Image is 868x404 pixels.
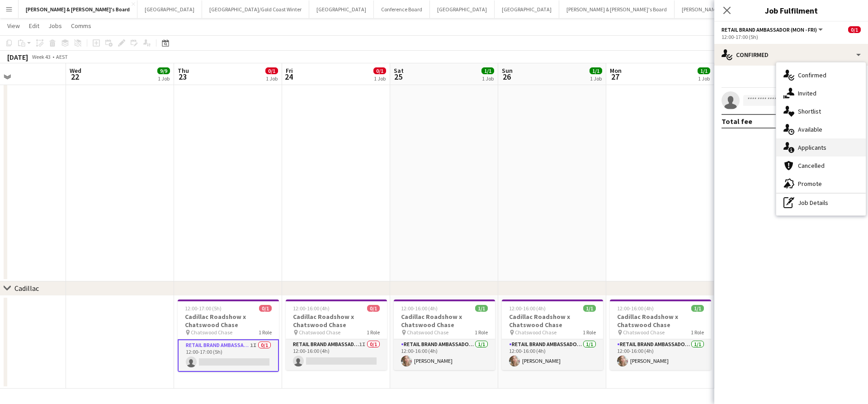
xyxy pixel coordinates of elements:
h3: Cadillac Roadshow x Chatswood Chase [286,313,387,329]
span: 1/1 [698,67,710,74]
div: 12:00-17:00 (5h) [722,33,861,40]
span: View [7,22,20,30]
span: 1/1 [590,67,602,74]
span: Chatswood Chase [407,329,448,336]
span: Cancelled [798,162,825,170]
div: Confirmed [714,44,868,66]
span: Chatswood Chase [623,329,665,336]
div: AEST [56,53,68,60]
app-card-role: RETAIL Brand Ambassador ([DATE])1/112:00-16:00 (4h)[PERSON_NAME] [394,339,495,370]
span: 0/1 [373,67,386,74]
div: 1 Job [590,75,602,82]
span: 12:00-16:00 (4h) [401,305,438,312]
h3: Cadillac Roadshow x Chatswood Chase [610,313,711,329]
button: [GEOGRAPHIC_DATA] [430,0,495,18]
div: 1 Job [374,75,386,82]
h3: Cadillac Roadshow x Chatswood Chase [502,313,603,329]
div: 1 Job [698,75,710,82]
div: Job Details [776,194,866,212]
span: 0/1 [259,305,272,312]
div: Total fee [722,117,752,126]
span: Sun [502,67,513,75]
button: [PERSON_NAME] & [PERSON_NAME]'s Board [559,0,675,18]
app-job-card: 12:00-16:00 (4h)1/1Cadillac Roadshow x Chatswood Chase Chatswood Chase1 RoleRETAIL Brand Ambassad... [502,299,603,370]
span: 0/1 [265,67,278,74]
a: Jobs [45,20,66,32]
span: Edit [29,22,39,30]
span: Fri [286,67,293,75]
span: 0/1 [848,26,861,33]
button: [GEOGRAPHIC_DATA] [137,0,202,18]
h3: Job Fulfilment [714,5,868,16]
div: 1 Job [482,75,494,82]
a: View [4,20,24,32]
div: Cadillac [14,284,39,293]
span: 23 [176,71,189,82]
span: Comms [71,22,91,30]
span: Week 43 [30,53,52,60]
span: Shortlist [798,107,821,115]
span: 1 Role [259,329,272,336]
a: Edit [25,20,43,32]
span: 22 [68,71,81,82]
span: 1 Role [691,329,704,336]
span: Sat [394,67,404,75]
span: 1 Role [367,329,380,336]
span: 9/9 [157,67,170,74]
button: RETAIL Brand Ambassador (Mon - Fri) [722,26,824,33]
h3: Cadillac Roadshow x Chatswood Chase [394,313,495,329]
button: Conference Board [374,0,430,18]
app-card-role: RETAIL Brand Ambassador (Mon - Fri)1I0/112:00-17:00 (5h) [178,339,279,372]
span: 12:00-16:00 (4h) [617,305,654,312]
div: 1 Job [266,75,278,82]
app-card-role: RETAIL Brand Ambassador (Mon - Fri)1/112:00-16:00 (4h)[PERSON_NAME] [610,339,711,370]
span: RETAIL Brand Ambassador (Mon - Fri) [722,26,817,33]
span: Applicants [798,143,826,152]
app-job-card: 12:00-17:00 (5h)0/1Cadillac Roadshow x Chatswood Chase Chatswood Chase1 RoleRETAIL Brand Ambassad... [178,299,279,372]
span: Chatswood Chase [515,329,557,336]
button: [GEOGRAPHIC_DATA] [309,0,374,18]
span: Promote [798,180,822,188]
a: Comms [67,20,95,32]
span: 1/1 [475,305,488,312]
span: 1 Role [475,329,488,336]
span: 25 [392,71,404,82]
span: 1/1 [481,67,494,74]
h3: Cadillac Roadshow x Chatswood Chase [178,313,279,329]
span: 27 [609,71,622,82]
button: [GEOGRAPHIC_DATA] [495,0,559,18]
span: Chatswood Chase [299,329,340,336]
app-job-card: 12:00-16:00 (4h)1/1Cadillac Roadshow x Chatswood Chase Chatswood Chase1 RoleRETAIL Brand Ambassad... [610,299,711,370]
app-card-role: RETAIL Brand Ambassador ([DATE])1/112:00-16:00 (4h)[PERSON_NAME] [502,339,603,370]
span: Available [798,125,822,133]
span: Wed [70,67,81,75]
span: 12:00-17:00 (5h) [185,305,222,312]
span: 12:00-16:00 (4h) [509,305,546,312]
app-card-role: RETAIL Brand Ambassador (Mon - Fri)1I0/112:00-16:00 (4h) [286,339,387,370]
span: Confirmed [798,71,826,79]
span: 1/1 [583,305,596,312]
span: Jobs [48,22,62,30]
span: 24 [284,71,293,82]
app-job-card: 12:00-16:00 (4h)0/1Cadillac Roadshow x Chatswood Chase Chatswood Chase1 RoleRETAIL Brand Ambassad... [286,299,387,370]
span: 12:00-16:00 (4h) [293,305,330,312]
div: [DATE] [7,52,28,62]
span: Chatswood Chase [191,329,232,336]
app-job-card: 12:00-16:00 (4h)1/1Cadillac Roadshow x Chatswood Chase Chatswood Chase1 RoleRETAIL Brand Ambassad... [394,299,495,370]
span: Invited [798,89,816,97]
span: 1/1 [691,305,704,312]
span: Thu [178,67,189,75]
span: 0/1 [367,305,380,312]
div: 1 Job [158,75,170,82]
span: Mon [610,67,622,75]
button: [PERSON_NAME] & [PERSON_NAME]'s Board [19,0,137,18]
button: [GEOGRAPHIC_DATA]/Gold Coast Winter [202,0,309,18]
span: 1 Role [583,329,596,336]
span: 26 [500,71,513,82]
button: [PERSON_NAME]'s Board [675,0,746,18]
